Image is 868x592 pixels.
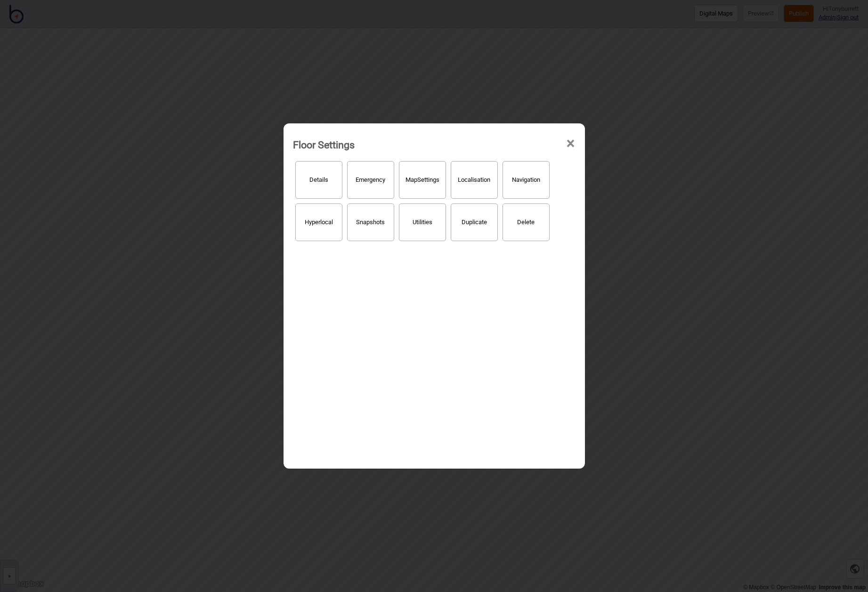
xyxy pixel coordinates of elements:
button: Hyperlocal [295,203,342,241]
button: Duplicate [451,203,498,241]
button: Emergency [347,161,394,199]
button: Delete [503,203,550,241]
button: Details [295,161,342,199]
button: MapSettings [399,161,446,199]
button: Localisation [451,161,498,199]
div: Floor Settings [293,135,355,155]
button: Utilities [399,203,446,241]
button: Snapshots [347,203,394,241]
button: Navigation [503,161,550,199]
span: × [566,128,576,159]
